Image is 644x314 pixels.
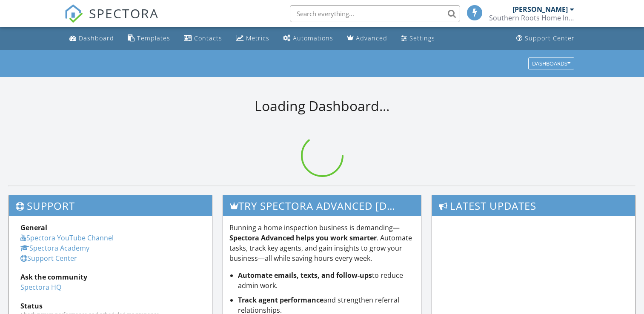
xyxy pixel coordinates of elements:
[525,34,575,42] div: Support Center
[20,283,61,292] a: Spectora HQ
[137,34,170,42] div: Templates
[20,233,114,243] a: Spectora YouTube Channel
[223,195,421,216] h3: Try spectora advanced [DATE]
[194,34,222,42] div: Contacts
[246,34,269,42] div: Metrics
[124,31,174,46] a: Templates
[64,11,159,29] a: SPECTORA
[356,34,387,42] div: Advanced
[20,272,200,282] div: Ask the community
[293,34,333,42] div: Automations
[409,34,435,42] div: Settings
[290,5,460,22] input: Search everything...
[528,57,574,69] button: Dashboards
[398,31,438,46] a: Settings
[20,243,89,253] a: Spectora Academy
[280,31,337,46] a: Automations (Basic)
[66,31,117,46] a: Dashboard
[229,223,415,263] p: Running a home inspection business is demanding— . Automate tasks, track key agents, and gain ins...
[238,271,372,280] strong: Automate emails, texts, and follow-ups
[343,31,391,46] a: Advanced
[229,233,377,243] strong: Spectora Advanced helps you work smarter
[20,254,77,263] a: Support Center
[238,295,323,305] strong: Track agent performance
[512,5,568,14] div: [PERSON_NAME]
[532,60,570,66] div: Dashboards
[79,34,114,42] div: Dashboard
[9,195,212,216] h3: Support
[180,31,226,46] a: Contacts
[238,270,415,291] li: to reduce admin work.
[64,4,83,23] img: The Best Home Inspection Software - Spectora
[432,195,635,216] h3: Latest Updates
[489,14,574,22] div: Southern Roots Home Inspections
[89,4,159,22] span: SPECTORA
[513,31,578,46] a: Support Center
[20,301,200,311] div: Status
[232,31,273,46] a: Metrics
[20,223,47,232] strong: General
